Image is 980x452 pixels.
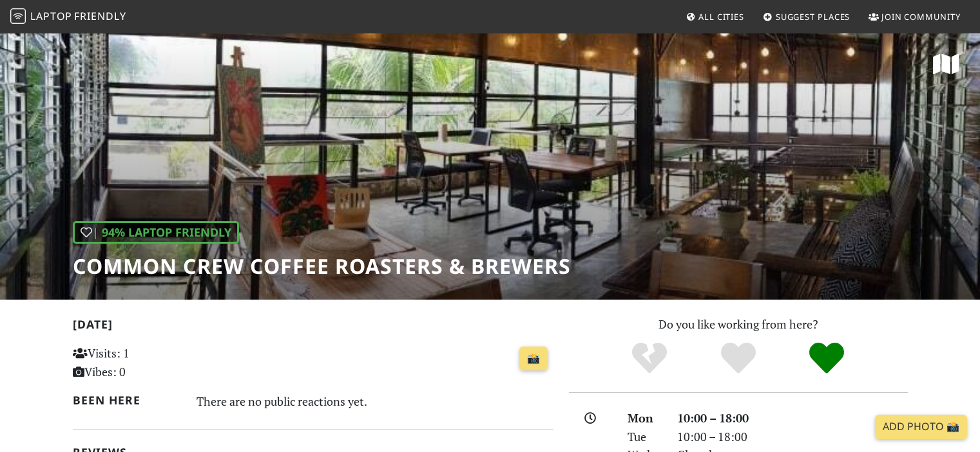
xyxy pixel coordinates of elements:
[758,5,856,28] a: Suggest Places
[73,318,553,336] h2: [DATE]
[782,341,871,376] div: Definitely!
[569,315,908,334] p: Do you like working from here?
[875,415,967,439] a: Add Photo 📸
[694,341,783,376] div: Yes
[519,347,548,371] a: 📸
[10,6,126,28] a: LaptopFriendly LaptopFriendly
[680,5,749,28] a: All Cities
[698,11,744,23] span: All Cities
[73,393,182,407] h2: Been here
[74,9,126,23] span: Friendly
[669,409,916,428] div: 10:00 – 18:00
[669,428,916,446] div: 10:00 – 18:00
[73,254,571,278] h1: Common Crew Coffee Roasters & Brewers
[197,391,553,411] div: There are no public reactions yet.
[620,409,669,428] div: Mon
[620,428,669,446] div: Tue
[30,9,72,23] span: Laptop
[776,11,850,23] span: Suggest Places
[605,341,694,376] div: No
[881,11,961,23] span: Join Community
[73,344,223,381] p: Visits: 1 Vibes: 0
[10,8,26,24] img: LaptopFriendly
[73,221,239,244] div: | 94% Laptop Friendly
[863,5,966,28] a: Join Community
